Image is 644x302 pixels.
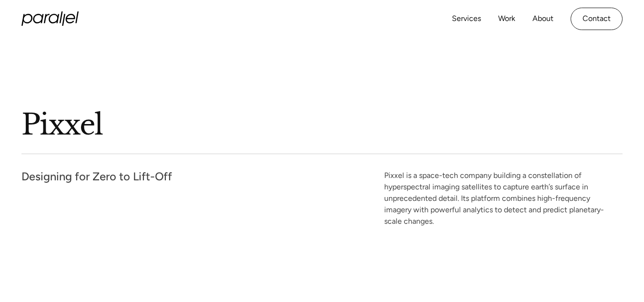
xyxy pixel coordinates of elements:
[384,173,623,227] p: Pixxel is a space-tech company building a constellation of hyperspectral imaging satellites to ca...
[21,11,79,26] a: home
[571,8,623,30] a: Contact
[532,12,553,26] a: About
[21,111,622,143] h2: Pixxel
[21,173,316,185] p: Designing for Zero to Lift-Off
[498,12,515,26] a: Work
[452,12,481,26] a: Services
